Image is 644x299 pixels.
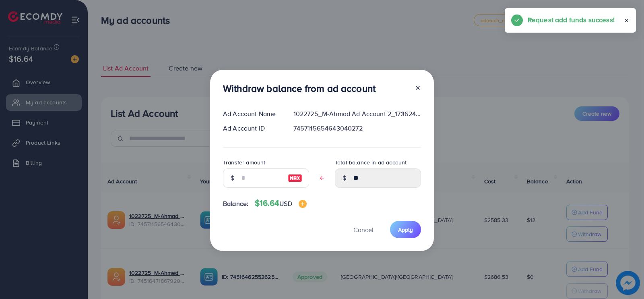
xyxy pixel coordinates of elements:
h4: $16.64 [255,198,306,208]
img: image [288,173,302,183]
label: Total balance in ad account [335,158,407,166]
button: Apply [390,221,421,238]
div: Ad Account Name [217,109,287,118]
span: Cancel [353,225,374,234]
div: Ad Account ID [217,124,287,133]
div: 1022725_M-Ahmad Ad Account 2_1736245040763 [287,109,427,118]
span: Apply [398,226,413,234]
div: 7457115654643040272 [287,124,427,133]
img: image [299,200,307,208]
span: USD [279,199,292,208]
span: Balance: [223,199,248,208]
h3: Withdraw balance from ad account [223,83,376,94]
button: Cancel [343,221,384,238]
h5: Request add funds success! [528,15,615,25]
label: Transfer amount [223,158,265,166]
